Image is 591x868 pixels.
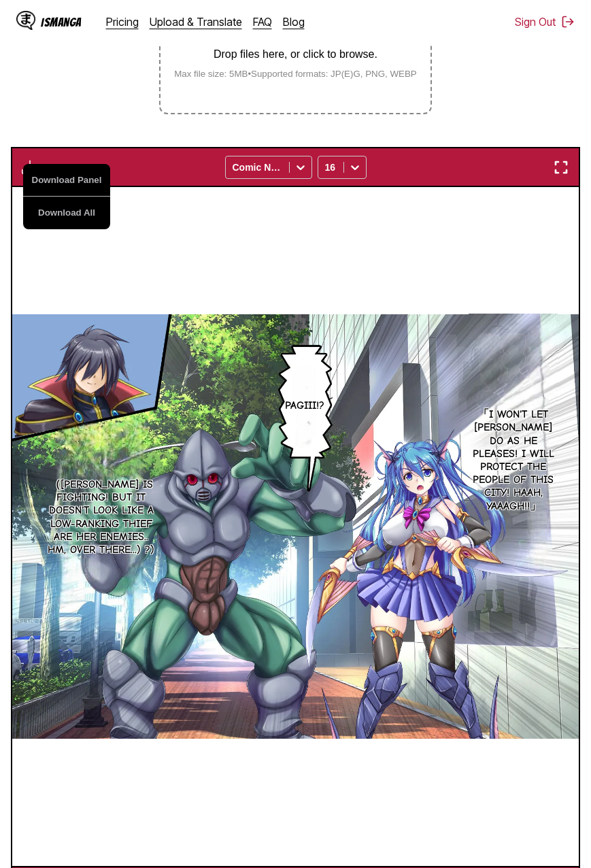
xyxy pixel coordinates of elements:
p: 「I won't let [PERSON_NAME] do as he pleases! I will protect the people of this city! Haah, yaaagh!!」 [469,405,558,516]
p: Pagiii!? [282,397,327,415]
p: Drop files here, or click to browse. [163,48,428,61]
button: Sign Out [515,15,575,29]
img: Manga Panel [12,314,579,739]
a: Upload & Translate [150,15,242,29]
p: （[PERSON_NAME] is fighting! But it doesn't look like a low-ranking thief are her enemies.. Hm, ov... [44,475,158,559]
img: Download translated images [22,159,38,176]
button: Download All [23,197,110,229]
a: Pricing [106,15,139,29]
a: FAQ [253,15,272,29]
img: IsManga Logo [16,11,35,30]
div: IsManga [41,16,82,29]
button: Download Panel [23,164,110,197]
small: Max file size: 5MB • Supported formats: JP(E)G, PNG, WEBP [163,69,428,79]
a: Blog [283,15,305,29]
a: IsManga LogoIsManga [16,11,106,33]
img: Sign out [561,15,575,29]
img: Enter fullscreen [553,159,569,176]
